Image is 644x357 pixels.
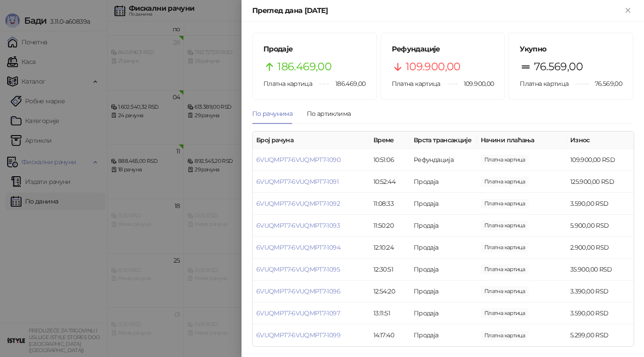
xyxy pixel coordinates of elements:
td: 11:08:33 [370,193,410,215]
span: 109.900,00 [481,155,529,165]
span: 5.299,00 [481,331,529,340]
span: 76.569,00 [589,79,622,89]
a: 6VUQMPT7-6VUQMPT7-1097 [256,309,340,317]
span: 2.900,00 [481,242,529,252]
td: 12:30:51 [370,259,410,280]
td: 3.590,00 RSD [567,193,634,215]
a: 6VUQMPT7-6VUQMPT7-1090 [256,156,340,164]
td: 3.590,00 RSD [567,302,634,324]
span: 5.900,00 [481,221,529,230]
span: 3.590,00 [481,308,529,318]
th: Начини плаћања [477,132,567,149]
a: 6VUQMPT7-6VUQMPT7-1099 [256,331,340,339]
h5: Рефундације [392,44,494,55]
span: Платна картица [520,80,568,88]
td: 2.900,00 RSD [567,237,634,259]
span: Платна картица [392,80,441,88]
span: 109.900,00 [406,58,461,75]
div: По артиклима [307,109,351,119]
td: 35.900,00 RSD [567,259,634,280]
span: 76.569,00 [534,58,583,75]
span: 186.469,00 [277,58,331,75]
td: 13:11:51 [370,302,410,324]
a: 6VUQMPT7-6VUQMPT7-1094 [256,243,340,251]
span: 3.590,00 [481,199,529,208]
button: Close [623,5,633,16]
th: Време [370,132,410,149]
span: 186.469,00 [329,79,366,89]
a: 6VUQMPT7-6VUQMPT7-1093 [256,221,340,229]
td: 5.900,00 RSD [567,215,634,237]
td: 10:51:06 [370,149,410,171]
a: 6VUQMPT7-6VUQMPT7-1091 [256,178,339,186]
h5: Продаје [263,44,366,55]
td: 14:17:40 [370,324,410,346]
span: 35.900,00 [481,264,529,274]
span: Платна картица [263,80,312,88]
td: Продаја [410,193,477,215]
td: 10:52:44 [370,171,410,193]
td: Продаја [410,324,477,346]
h5: Укупно [520,44,622,55]
td: 11:50:20 [370,215,410,237]
td: 109.900,00 RSD [567,149,634,171]
td: Продаја [410,259,477,280]
td: 12:10:24 [370,237,410,259]
td: Продаја [410,302,477,324]
div: Преглед дана [DATE] [252,5,623,16]
td: Продаја [410,280,477,302]
span: 109.900,00 [458,79,494,89]
a: 6VUQMPT7-6VUQMPT7-1095 [256,265,340,273]
th: Износ [567,132,634,149]
td: 5.299,00 RSD [567,324,634,346]
td: Продаја [410,237,477,259]
td: Продаја [410,171,477,193]
th: Број рачуна [253,132,370,149]
span: 125.900,00 [481,177,529,187]
a: 6VUQMPT7-6VUQMPT7-1096 [256,287,340,295]
a: 6VUQMPT7-6VUQMPT7-1092 [256,200,340,208]
td: 3.390,00 RSD [567,280,634,302]
span: 3.390,00 [481,286,529,296]
div: По рачунима [252,109,292,119]
td: Рефундација [410,149,477,171]
th: Врста трансакције [410,132,477,149]
td: 12:54:20 [370,280,410,302]
td: Продаја [410,215,477,237]
td: 125.900,00 RSD [567,171,634,193]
